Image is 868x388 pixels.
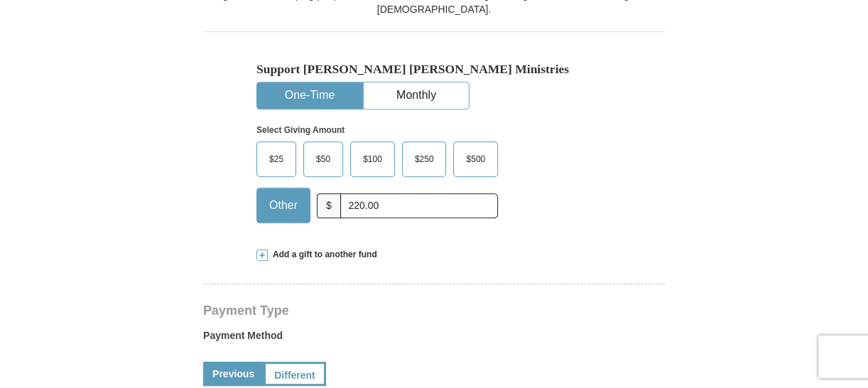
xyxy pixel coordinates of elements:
[340,193,498,218] input: Other Amount
[264,362,326,386] a: Different
[203,328,665,350] label: Payment Method
[256,125,345,135] strong: Select Giving Amount
[256,62,612,77] h5: Support [PERSON_NAME] [PERSON_NAME] Ministries
[262,149,291,170] span: $25
[408,149,441,170] span: $250
[317,193,341,218] span: $
[203,362,264,386] a: Previous
[257,82,362,109] button: One-Time
[309,149,337,170] span: $50
[364,82,469,109] button: Monthly
[262,195,305,216] span: Other
[459,149,492,170] span: $500
[356,149,389,170] span: $100
[203,305,665,316] h4: Payment Type
[268,249,377,261] span: Add a gift to another fund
